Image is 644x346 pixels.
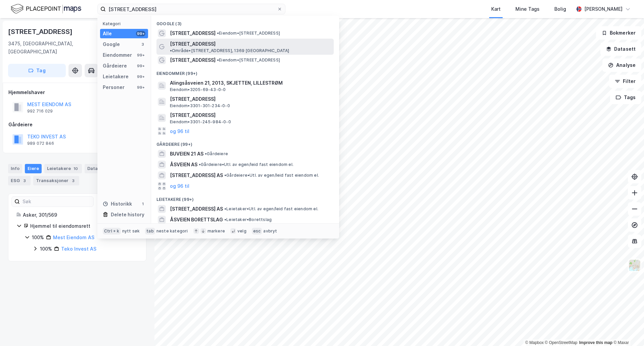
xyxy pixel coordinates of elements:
[33,176,79,185] div: Transaksjoner
[600,42,641,56] button: Datasett
[122,228,140,234] div: nytt søk
[151,16,339,28] div: Google (3)
[217,57,219,62] span: •
[11,3,81,15] img: logo.f888ab2527a4732fd821a326f86c7f29.svg
[30,222,138,230] div: Hjemmel til eiendomsrett
[224,173,319,178] span: Gårdeiere • Utl. av egen/leid fast eiendom el.
[8,176,31,185] div: ESG
[170,182,189,190] button: og 96 til
[156,228,188,234] div: neste kategori
[609,75,641,88] button: Filter
[151,66,339,78] div: Eiendommer (99+)
[208,228,225,234] div: markere
[224,217,272,222] span: Leietaker • Borettslag
[170,111,331,119] span: [STREET_ADDRESS]
[170,216,223,224] span: ÅSVEIEN BORETTSLAG
[103,83,125,91] div: Personer
[111,211,144,219] div: Delete history
[103,73,129,81] div: Leietakere
[8,121,146,129] div: Gårdeiere
[554,5,566,13] div: Bolig
[584,5,623,13] div: [PERSON_NAME]
[217,57,280,63] span: Eiendom • [STREET_ADDRESS]
[103,228,121,234] div: Ctrl + k
[628,259,641,272] img: Z
[8,26,74,37] div: [STREET_ADDRESS]
[224,206,226,211] span: •
[596,26,641,40] button: Bokmerker
[170,150,203,158] span: BUVEIEN 21 AS
[170,127,189,135] button: og 96 til
[252,228,262,234] div: esc
[20,197,93,207] input: Søk
[199,162,201,167] span: •
[170,40,216,48] span: [STREET_ADDRESS]
[103,51,132,59] div: Eiendommer
[103,30,112,38] div: Alle
[32,233,44,242] div: 100%
[27,109,53,114] div: 992 716 029
[491,5,501,13] div: Kart
[610,91,641,104] button: Tags
[21,177,28,184] div: 3
[263,228,277,234] div: avbryt
[27,141,54,146] div: 989 072 846
[136,85,145,90] div: 99+
[103,200,132,208] div: Historikk
[224,173,226,178] span: •
[136,52,145,58] div: 99+
[170,56,216,64] span: [STREET_ADDRESS]
[205,151,207,156] span: •
[106,4,277,14] input: Søk på adresse, matrikkel, gårdeiere, leietakere eller personer
[170,79,331,87] span: Alingsåsveien 21, 2013, SKJETTEN, LILLESTRØM
[140,201,145,207] div: 1
[545,340,578,345] a: OpenStreetMap
[170,48,289,53] span: Område • [STREET_ADDRESS], 1369 [GEOGRAPHIC_DATA]
[85,164,110,173] div: Datasett
[515,5,540,13] div: Mine Tags
[70,177,77,184] div: 3
[103,21,148,26] div: Kategori
[217,31,219,36] span: •
[224,206,318,212] span: Leietaker • Utl. av egen/leid fast eiendom el.
[44,164,82,173] div: Leietakere
[170,87,226,92] span: Eiendom • 3205-69-43-0-0
[103,62,127,70] div: Gårdeiere
[151,191,339,204] div: Leietakere (99+)
[602,58,641,72] button: Analyse
[170,95,331,103] span: [STREET_ADDRESS]
[61,246,96,252] a: Teko Invest AS
[8,164,22,173] div: Info
[610,314,644,346] iframe: Chat Widget
[8,40,113,56] div: 3475, [GEOGRAPHIC_DATA], [GEOGRAPHIC_DATA]
[170,119,231,125] span: Eiendom • 3301-245-984-0-0
[170,48,172,53] span: •
[579,340,612,345] a: Improve this map
[136,31,145,36] div: 99+
[25,164,42,173] div: Eiere
[53,234,94,240] a: Mest Eiendom AS
[151,136,339,148] div: Gårdeiere (99+)
[170,29,216,37] span: [STREET_ADDRESS]
[170,171,223,179] span: [STREET_ADDRESS] AS
[237,228,246,234] div: velg
[103,40,120,48] div: Google
[224,217,226,222] span: •
[145,228,155,234] div: tab
[140,42,145,47] div: 3
[23,211,138,219] div: Asker, 301/569
[217,31,280,36] span: Eiendom • [STREET_ADDRESS]
[8,64,66,77] button: Tag
[610,314,644,346] div: Kontrollprogram for chat
[525,340,544,345] a: Mapbox
[205,151,228,157] span: Gårdeiere
[170,103,230,109] span: Eiendom • 3301-301-234-0-0
[136,63,145,69] div: 99+
[170,205,223,213] span: [STREET_ADDRESS] AS
[136,74,145,79] div: 99+
[8,88,146,96] div: Hjemmelshaver
[40,245,52,253] div: 100%
[199,162,293,167] span: Gårdeiere • Utl. av egen/leid fast eiendom el.
[170,161,197,169] span: ÅSVEIEN AS
[72,165,79,172] div: 10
